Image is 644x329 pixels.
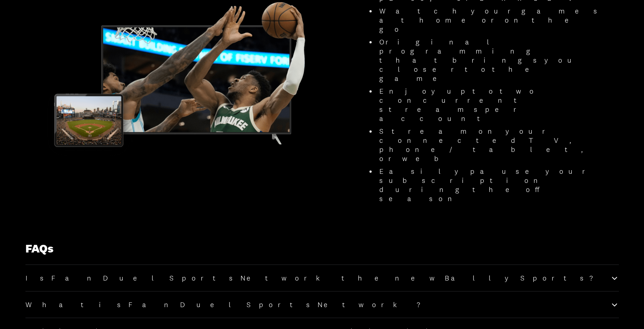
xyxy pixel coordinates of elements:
li: Stream on your connected TV, phone/tablet, or web [376,127,603,163]
li: Easily pause your subscription during the off season [376,167,603,203]
li: Watch your games at home or on the go [376,7,603,34]
h1: FAQs [25,242,619,265]
h2: What is FanDuel Sports Network? [25,300,433,309]
li: Enjoy up to two concurrent streams per account [376,87,603,123]
h2: Is FanDuel Sports Network the new Bally Sports? [25,274,606,282]
li: Original programming that brings you closer to the game [376,38,603,83]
